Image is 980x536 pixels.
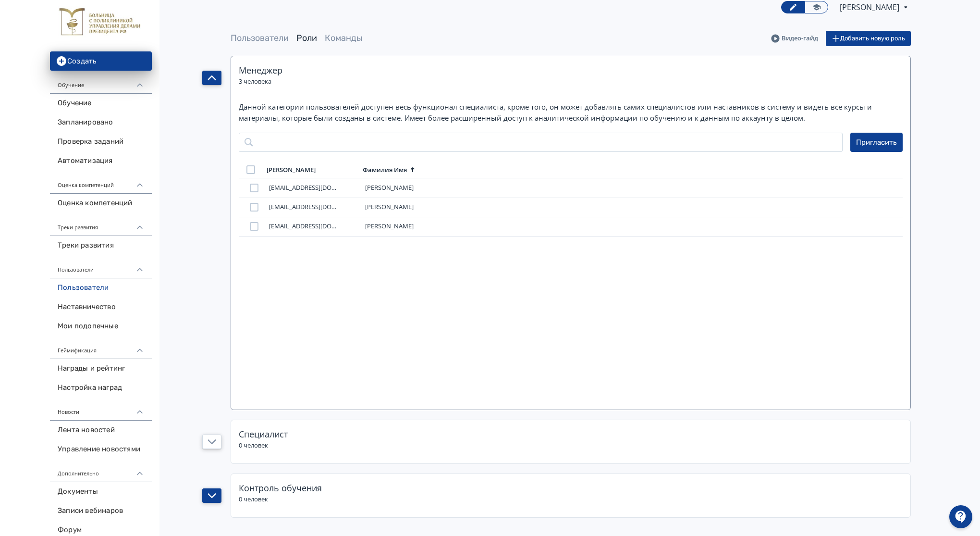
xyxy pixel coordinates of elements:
[269,223,341,230] span: [EMAIL_ADDRESS][DOMAIN_NAME]
[269,203,341,211] span: [EMAIL_ADDRESS][DOMAIN_NAME]
[325,33,363,43] a: Команды
[50,482,152,501] a: Документы
[296,33,317,43] a: Роли
[239,441,268,450] div: 0 человек
[365,184,448,192] div: [PERSON_NAME]
[50,298,152,317] a: Наставничество
[826,31,911,46] button: Добавить новую роль
[840,1,901,13] span: Даниил Подковыров
[50,501,152,521] a: Записи вебинаров
[805,1,828,13] a: Переключиться в режим ученика
[50,132,152,151] a: Проверка заданий
[771,34,818,43] a: Видео-гайд
[239,428,288,440] span: Специалист
[50,113,152,132] a: Запланировано
[50,398,152,421] div: Новости
[239,495,268,504] div: 0 человек
[239,64,282,76] span: Менеджер
[239,482,322,494] span: Контроль обучения
[850,133,903,152] button: Пригласить
[50,255,152,278] div: Пользователи
[50,440,152,459] a: Управление новостями
[269,184,341,192] span: [EMAIL_ADDRESS][DOMAIN_NAME]
[50,236,152,255] a: Треки развития
[365,203,448,211] div: [PERSON_NAME]
[50,359,152,378] a: Награды и рейтинг
[50,459,152,482] div: Дополнительно
[267,166,316,174] div: [PERSON_NAME]
[58,6,144,40] img: https://files.teachbase.ru/system/account/58657/logo/medium-010d37fbc19119721fa3dd4e648e5fc6.jpg
[50,278,152,298] a: Пользователи
[50,51,152,71] button: Создать
[50,421,152,440] a: Лента новостей
[363,166,407,174] div: Фамилия Имя
[50,336,152,359] div: Геймификация
[365,223,448,230] div: [PERSON_NAME]
[50,151,152,171] a: Автоматизация
[50,194,152,213] a: Оценка компетенций
[50,317,152,336] a: Мои подопечные
[50,94,152,113] a: Обучение
[231,33,289,43] a: Пользователи
[239,101,887,123] p: Данной категории пользователей доступен весь функционал специалиста, кроме того, он может добавля...
[50,71,152,94] div: Обучение
[50,171,152,194] div: Оценка компетенций
[50,378,152,398] a: Настройка наград
[239,77,271,87] div: 3 человека
[50,213,152,236] div: Треки развития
